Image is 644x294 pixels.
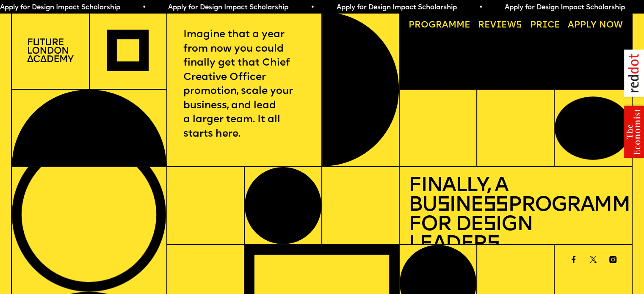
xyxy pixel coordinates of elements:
a: Price [525,16,564,34]
span: ss [483,195,508,216]
span: s [487,234,500,255]
span: • [310,4,314,11]
span: a [442,21,448,30]
p: Imagine that a year from now you could finally get that Chief Creative Officer promotion, scale y... [183,28,305,141]
span: A [567,21,574,30]
a: Programme [404,16,475,34]
a: Reviews [474,16,527,34]
span: • [478,4,482,11]
span: • [142,4,146,11]
span: s [437,195,449,216]
span: s [483,214,496,235]
a: Apply now [563,16,627,34]
h1: Finally, a Bu ine Programme for De ign Leader [409,176,622,255]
